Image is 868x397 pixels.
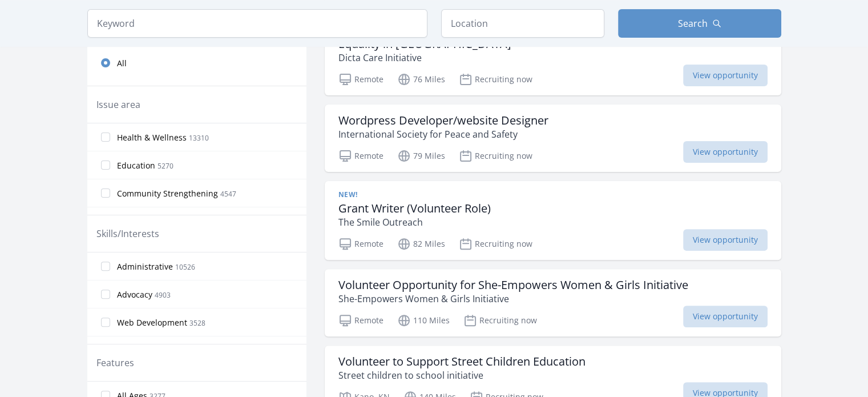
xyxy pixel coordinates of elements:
span: 13310 [189,133,209,143]
button: Search [618,9,781,38]
span: View opportunity [683,141,768,163]
input: Health & Wellness 13310 [101,133,110,142]
a: All [87,51,306,74]
p: She-Empowers Women & Girls Initiative [338,292,688,306]
span: Health & Wellness [117,132,187,143]
h3: Wordpress Developer/website Designer [338,114,548,127]
p: Recruiting now [459,73,532,86]
p: Recruiting now [459,149,532,163]
span: New! [338,190,358,199]
span: 3528 [189,318,205,328]
span: View opportunity [683,229,768,251]
input: Web Development 3528 [101,318,110,327]
span: Education [117,160,155,171]
p: Remote [338,314,383,327]
p: Remote [338,73,383,86]
a: New! Grant Writer (Volunteer Role) The Smile Outreach Remote 82 Miles Recruiting now View opportu... [325,181,781,260]
h3: Grant Writer (Volunteer Role) [338,202,491,215]
input: Community Strengthening 4547 [101,189,110,198]
input: Advocacy 4903 [101,290,110,299]
span: 5270 [158,161,173,171]
span: 10526 [175,262,195,272]
input: Keyword [87,9,427,38]
span: Advocacy [117,289,152,300]
span: 4547 [220,189,236,199]
p: 110 Miles [397,314,450,327]
input: Education 5270 [101,161,110,170]
span: View opportunity [683,306,768,327]
span: All [117,58,127,69]
a: Wordpress Developer/website Designer International Society for Peace and Safety Remote 79 Miles R... [325,105,781,172]
p: Street children to school initiative [338,368,586,382]
span: 4903 [155,290,171,300]
a: Volunteer Opportunity for She-Empowers Women & Girls Initiative She-Empowers Women & Girls Initia... [325,269,781,336]
span: Web Development [117,317,187,328]
p: Recruiting now [463,314,537,327]
p: Recruiting now [459,237,532,251]
span: Community Strengthening [117,188,218,199]
a: Volunteer with Dicta Care Initiative – Support Mental Health, Education, and Equality in [GEOGRAP... [325,14,781,95]
input: Administrative 10526 [101,262,110,271]
p: 79 Miles [397,149,445,163]
span: View opportunity [683,65,768,86]
span: Search [678,17,708,30]
p: Dicta Care Initiative [338,51,768,65]
p: The Smile Outreach [338,215,491,229]
p: Remote [338,149,383,163]
h3: Volunteer Opportunity for She-Empowers Women & Girls Initiative [338,278,688,292]
legend: Features [96,356,134,370]
p: Remote [338,237,383,251]
input: Location [441,9,604,38]
p: 82 Miles [397,237,445,251]
span: Administrative [117,261,173,272]
legend: Skills/Interests [96,227,159,240]
h3: Volunteer to Support Street Children Education [338,355,586,368]
p: 76 Miles [397,73,445,86]
legend: Issue area [96,98,140,111]
p: International Society for Peace and Safety [338,127,548,141]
